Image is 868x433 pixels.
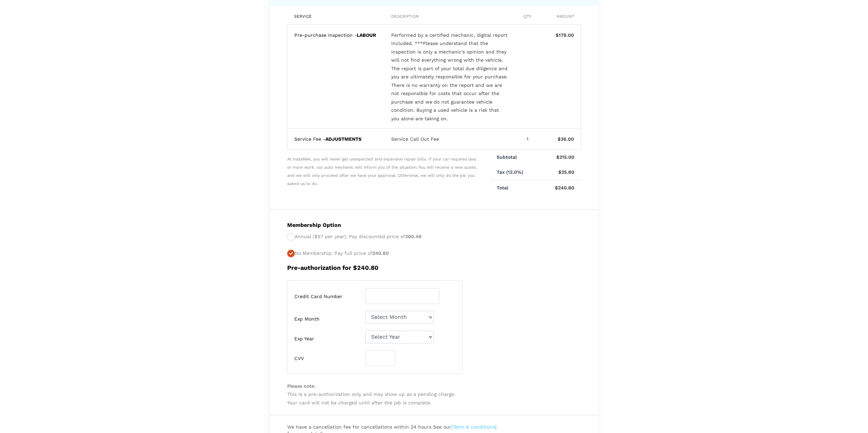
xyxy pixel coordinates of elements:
[546,135,574,143] div: $36.00
[287,150,478,196] span: At instaMek, you will never get unexpected and expensive repair bills. If your car requires less ...
[287,232,581,258] p: Annual ($97 per year): Pay discounted price of No Membership: Pay full price of
[294,135,378,143] div: Service Fee -
[497,153,535,161] p: Subtotal
[294,356,304,361] label: CVV
[522,14,533,19] div: Qty
[294,294,342,299] label: Credit Card Number
[325,136,362,142] b: ADJUSTMENTS
[294,316,320,322] label: Exp Month
[535,184,574,192] p: $240.80
[357,32,376,38] b: LABOUR
[294,31,378,123] div: Pre-purchase Inspection -
[405,234,422,239] span: 200.48
[451,423,497,430] a: [Term & conditions]
[287,222,341,228] strong: Membership Option
[287,382,581,390] span: Please note:
[357,264,379,271] span: 240.80
[372,250,389,256] span: 240.80
[391,14,509,19] div: Description
[294,14,378,19] div: Service
[294,336,314,342] label: Exp Year
[391,135,509,143] div: Service Call Out Fee
[535,153,574,161] p: $215.00
[497,184,535,192] p: Total
[287,264,581,271] h5: Pre-authorization for $
[391,31,509,123] div: Performed by a certified mechanic, digital report included. ***Please understand that the inspect...
[287,382,581,407] p: This is a pre-authorization only and may show up as a pending charge. Your card will not be charg...
[497,168,535,176] p: Tax (12.0%)
[546,14,574,19] div: Amount
[546,31,574,123] div: $179.00
[521,135,533,143] div: 1
[535,168,574,176] p: $25.80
